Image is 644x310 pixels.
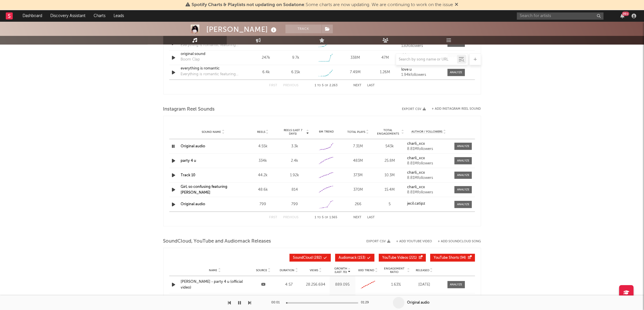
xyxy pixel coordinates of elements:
[331,282,354,288] div: 889.095
[407,156,450,160] a: charli_xcx
[248,201,277,207] div: 799
[256,269,267,272] span: Source
[46,10,90,22] a: Discovery Assistant
[253,69,280,75] div: 6.4k
[181,173,196,177] a: Track 10
[312,130,341,134] div: 6M Trend
[620,14,624,18] button: 99+
[401,68,441,72] a: love u
[407,185,425,189] strong: charli_xcx
[18,10,46,22] a: Dashboard
[407,185,450,189] a: charli_xcx
[396,240,432,243] button: + Add YouTube Video
[347,130,365,134] span: Total Plays
[361,299,373,306] div: 01:29
[181,51,241,57] div: original sound
[181,202,205,206] a: Original audio
[269,84,278,87] button: First
[391,240,432,243] div: + Add YouTube Video
[285,25,322,33] button: Track
[434,256,459,260] span: YouTube Shorts
[289,254,331,262] button: SoundCloud(282)
[367,240,391,243] button: Export CSV
[432,240,481,243] button: + Add SoundCloud Song
[163,238,271,245] span: SoundCloud, YouTube and Audiomack Releases
[517,12,604,20] input: Search for artists
[372,69,398,75] div: 1.26M
[310,214,342,221] div: 1 5 1.565
[344,187,372,193] div: 370M
[396,57,457,62] input: Search by song name or URL
[426,107,481,111] div: + Add Instagram Reel Sound
[278,282,300,288] div: 4:57
[375,187,404,193] div: 15.4M
[434,256,466,260] span: ( 94 )
[310,269,318,272] span: Views
[375,129,401,135] span: Total Engagements
[110,10,128,22] a: Leads
[257,130,265,134] span: Reels
[181,66,241,71] a: everything is romantic
[283,216,299,219] button: Previous
[368,84,375,87] button: Last
[181,159,196,163] a: party 4 u
[383,282,410,288] div: 1.63 %
[272,299,283,306] div: 00:01
[375,144,404,149] div: 543k
[432,107,481,111] button: + Add Instagram Reel Sound
[248,144,277,149] div: 4.55k
[407,162,450,166] div: 8.81M followers
[416,269,429,272] span: Released
[181,185,228,195] a: Girl, so confusing featuring [PERSON_NAME]
[407,156,425,160] strong: charli_xcx
[280,158,309,164] div: 2.4k
[181,71,241,77] div: Everything is romantic featuring [PERSON_NAME]
[181,42,241,48] div: Everything is romantic featuring [PERSON_NAME]
[401,68,412,71] strong: love u
[181,279,249,290] a: [PERSON_NAME] - party 4 u (official video)
[248,173,277,178] div: 44.2k
[269,216,278,219] button: First
[401,53,441,57] a: rithu
[375,201,404,207] div: 5
[280,201,309,207] div: 799
[280,269,294,272] span: Duration
[401,73,441,77] div: 1.94k followers
[342,69,369,75] div: 7.49M
[335,254,374,262] button: Audiomack(153)
[163,106,215,113] span: Instagram Reel Sounds
[344,144,372,149] div: 7.31M
[430,254,475,262] button: YouTube Shorts(94)
[383,256,408,260] span: YouTube Videos
[280,187,309,193] div: 814
[209,269,217,272] span: Name
[283,84,299,87] button: Previous
[379,254,426,262] button: YouTube Videos(221)
[401,53,410,57] strong: rithu
[291,69,300,75] div: 6.15k
[402,107,426,111] button: Export CSV
[248,187,277,193] div: 48.6k
[207,25,278,34] div: [PERSON_NAME]
[383,256,417,260] span: ( 221 )
[280,144,309,149] div: 3.3k
[375,173,404,178] div: 10.3M
[248,158,277,164] div: 334k
[401,44,441,48] div: 130 followers
[325,216,329,219] span: of
[455,3,459,7] span: Dismiss
[407,142,425,146] strong: charli_xcx
[202,130,221,134] span: Sound Name
[192,3,453,7] span: : Some charts are now updating. We are continuing to work on the issue
[407,171,450,175] a: charli_xcx
[354,84,362,87] button: Next
[90,10,110,22] a: Charts
[413,282,436,288] div: [DATE]
[310,82,342,89] div: 1 5 2.263
[407,202,450,206] a: jecil.catipz
[407,190,450,195] div: 8.81M followers
[375,158,404,164] div: 25.8M
[407,171,425,175] strong: charli_xcx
